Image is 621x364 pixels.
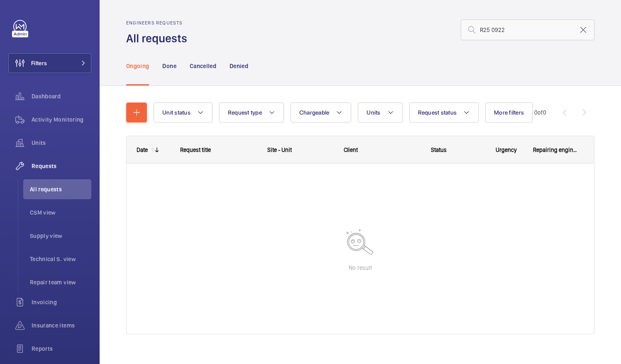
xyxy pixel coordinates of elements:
button: Unit status [154,103,213,122]
span: Filters [31,59,47,67]
span: More filters [494,109,524,116]
span: Urgency [496,147,517,153]
span: Client [344,147,358,153]
span: All requests [30,185,91,193]
p: Cancelled [190,62,216,70]
span: Invoicing [32,298,91,306]
button: Request type [219,103,284,122]
span: Request type [228,109,262,116]
span: Repairing engineer [533,147,578,153]
span: Insurance items [32,321,91,330]
input: Search by request number or quote number [461,20,594,40]
span: 0 - 0 0 [526,110,546,115]
span: Activity Monitoring [32,115,91,124]
button: More filters [485,103,533,122]
span: Technical S. view [30,255,91,263]
button: Request status [409,103,479,122]
span: Reports [32,344,91,353]
span: CSM view [30,208,91,217]
div: Date [137,147,148,153]
span: Units [367,109,380,116]
span: Chargeable [299,109,330,116]
span: Dashboard [32,92,91,100]
span: Status [431,147,447,153]
p: Denied [230,62,248,70]
span: Request title [180,147,211,153]
button: Filters [8,53,91,73]
span: Units [32,139,91,147]
span: Request status [418,109,457,116]
span: Unit status [162,109,191,116]
span: Supply view [30,232,91,240]
button: Chargeable [291,103,352,122]
button: Units [358,103,402,122]
p: Ongoing [126,62,149,70]
h2: Engineers requests [126,20,192,26]
p: Done [162,62,176,70]
h1: All requests [126,31,192,46]
span: Site - Unit [267,147,292,153]
span: Repair team view [30,278,91,286]
span: Requests [32,162,91,170]
span: of [538,109,543,116]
